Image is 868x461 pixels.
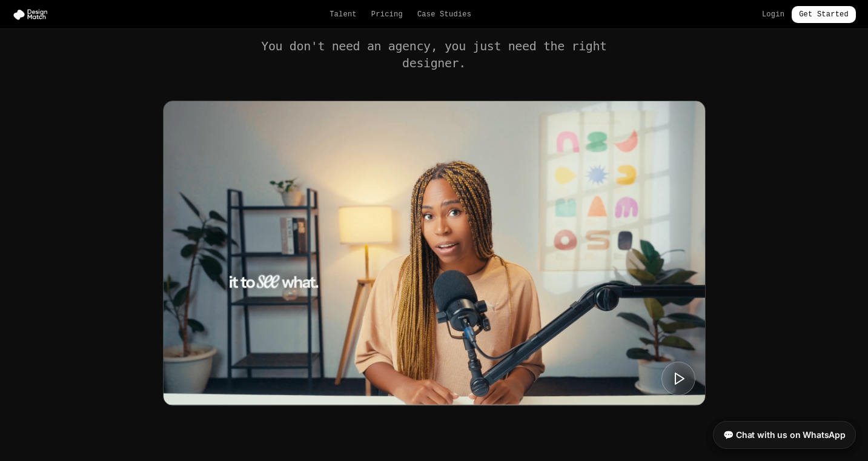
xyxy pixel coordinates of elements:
[713,421,856,449] a: 💬 Chat with us on WhatsApp
[417,10,471,19] a: Case Studies
[260,38,609,71] h2: You don't need an agency, you just need the right designer.
[792,6,856,23] a: Get Started
[330,10,357,19] a: Talent
[12,8,53,21] img: Design Match
[164,101,705,405] img: Digital Product Design Match
[762,10,784,19] a: Login
[371,10,403,19] a: Pricing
